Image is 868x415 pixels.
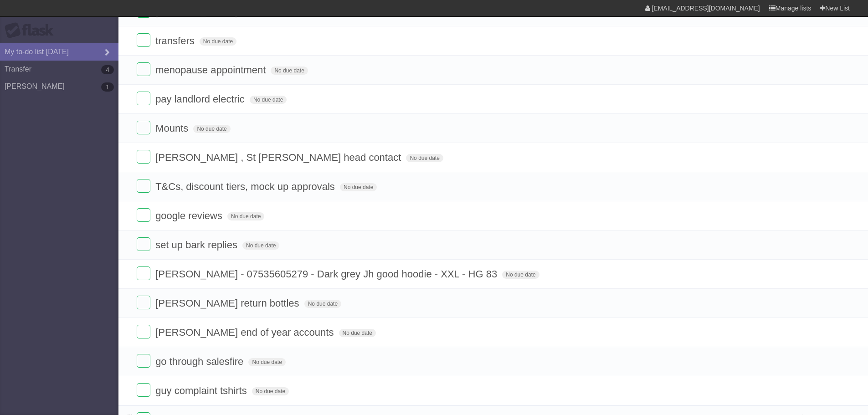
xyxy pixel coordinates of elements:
[155,327,336,338] span: [PERSON_NAME] end of year accounts
[271,67,308,75] span: No due date
[137,150,150,164] label: Done
[137,208,150,222] label: Done
[137,354,150,368] label: Done
[155,239,240,251] span: set up bark replies
[5,22,59,39] div: Flask
[137,33,150,47] label: Done
[137,92,150,105] label: Done
[155,64,268,76] span: menopause appointment
[406,154,443,162] span: No due date
[340,183,377,191] span: No due date
[137,266,150,280] label: Done
[101,65,114,74] b: 4
[101,82,114,92] b: 1
[155,385,249,396] span: guy complaint tshirts
[155,297,301,309] span: [PERSON_NAME] return bottles
[250,96,287,104] span: No due date
[155,181,337,192] span: T&Cs, discount tiers, mock up approvals
[137,237,150,251] label: Done
[137,325,150,338] label: Done
[137,383,150,397] label: Done
[227,212,264,220] span: No due date
[155,123,190,134] span: Mounts
[242,241,279,250] span: No due date
[252,387,289,395] span: No due date
[304,300,341,308] span: No due date
[155,356,246,367] span: go through salesfire
[155,35,197,46] span: transfers
[137,62,150,76] label: Done
[155,268,499,280] span: [PERSON_NAME] - 07535605279 - Dark grey Jh good hoodie - XXL - HG 83
[339,329,376,337] span: No due date
[137,121,150,134] label: Done
[155,210,225,221] span: google reviews
[200,37,236,46] span: No due date
[193,125,230,133] span: No due date
[155,93,247,105] span: pay landlord electric
[155,152,403,163] span: [PERSON_NAME] , St [PERSON_NAME] head contact
[502,271,539,279] span: No due date
[137,296,150,309] label: Done
[248,358,285,366] span: No due date
[137,179,150,193] label: Done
